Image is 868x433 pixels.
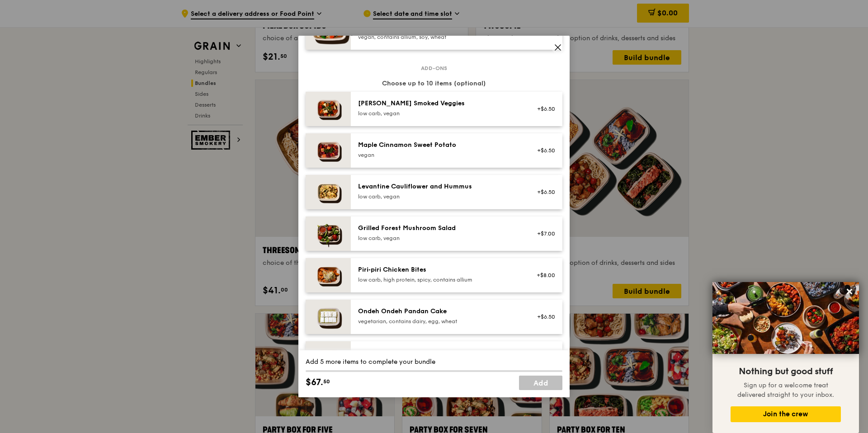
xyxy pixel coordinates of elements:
div: vegetarian, contains dairy, egg, wheat [358,318,520,325]
div: Ondeh Ondeh Pandan Cake [358,307,520,316]
div: +$6.50 [531,313,555,320]
img: daily_normal_Maple_Cinnamon_Sweet_Potato__Horizontal_.jpg [306,133,351,168]
div: vegan, contains allium, soy, wheat [358,33,520,41]
div: +$7.00 [531,230,555,237]
div: low carb, vegan [358,110,520,117]
span: 50 [323,378,330,385]
span: Add-ons [417,65,451,72]
img: daily_normal_Levantine_Cauliflower_and_Hummus__Horizontal_.jpg [306,175,351,209]
button: Close [842,284,857,299]
img: daily_normal_Seasonal_Fruit_Parcel__Horizontal_.jpg [306,341,351,376]
img: DSC07876-Edit02-Large.jpeg [712,282,859,354]
div: +$8.00 [531,272,555,279]
div: Piri‑piri Chicken Bites [358,265,520,274]
span: $67. [306,376,323,389]
img: daily_normal_Ondeh_Ondeh_Pandan_Cake-HORZ.jpg [306,300,351,334]
button: Join the crew [731,406,841,422]
div: Levantine Cauliflower and Hummus [358,182,520,191]
span: Sign up for a welcome treat delivered straight to your inbox. [737,381,834,399]
span: Nothing but good stuff [739,366,833,377]
a: Add [519,376,562,390]
div: vegan [358,151,520,159]
img: daily_normal_Thyme-Rosemary-Zucchini-HORZ.jpg [306,92,351,126]
div: Choose up to 10 items (optional) [306,79,562,88]
div: +$6.50 [531,188,555,196]
div: low carb, vegan [358,235,520,242]
div: +$6.50 [531,105,555,113]
div: [PERSON_NAME] Smoked Veggies [358,99,520,108]
div: Maple Cinnamon Sweet Potato [358,141,520,150]
div: Add 5 more items to complete your bundle [306,358,562,367]
div: low carb, vegan [358,193,520,200]
img: daily_normal_Grilled-Forest-Mushroom-Salad-HORZ.jpg [306,216,351,251]
div: Grilled Forest Mushroom Salad [358,224,520,233]
div: +$6.50 [531,147,555,154]
div: low carb, high protein, spicy, contains allium [358,276,520,283]
div: Seasonal Fruit Parcel [358,348,520,358]
img: daily_normal_Piri-Piri-Chicken-Bites-HORZ.jpg [306,258,351,292]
